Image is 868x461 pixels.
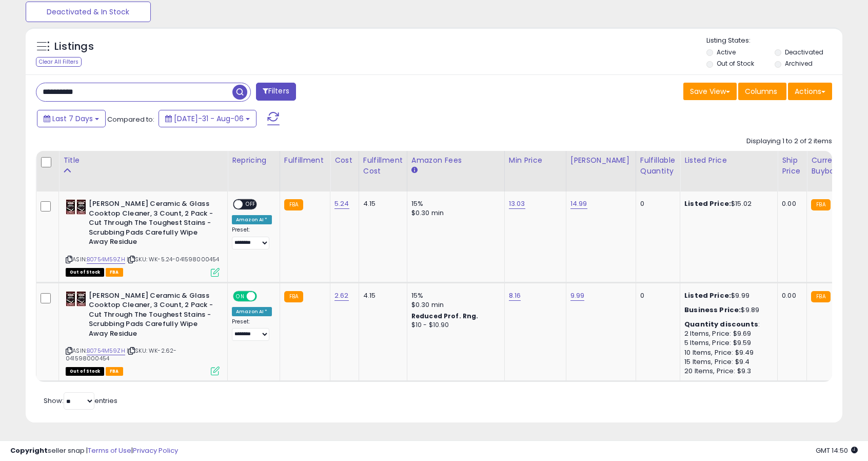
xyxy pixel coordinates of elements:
[684,319,758,329] b: Quantity discounts
[570,155,632,166] div: [PERSON_NAME]
[684,305,741,315] b: Business Price:
[232,318,272,341] div: Preset:
[232,215,272,224] div: Amazon AI *
[174,113,244,124] span: [DATE]-31 - Aug-06
[10,446,48,455] strong: Copyright
[232,226,272,249] div: Preset:
[232,155,275,166] div: Repricing
[44,396,117,406] span: Show: entries
[89,199,213,249] b: [PERSON_NAME] Ceramic & Glass Cooktop Cleaner, 3 Count, 2 Pack - Cut Through The Toughest Stains ...
[411,321,497,330] div: $10 - $10.90
[640,155,676,177] div: Fulfillable Quantity
[256,83,296,101] button: Filters
[106,367,123,376] span: FBA
[570,199,587,209] a: 14.99
[87,347,125,355] a: B0754M59ZH
[684,199,731,208] b: Listed Price:
[66,199,220,275] div: ASIN:
[10,446,178,456] div: seller snap | |
[127,255,220,263] span: | SKU: WK-5.24-041598000454
[107,114,154,124] span: Compared to:
[745,86,777,97] span: Columns
[284,199,303,210] small: FBA
[782,155,802,177] div: Ship Price
[411,166,418,175] small: Amazon Fees.
[243,200,259,209] span: OFF
[66,347,176,362] span: | SKU: WK-2.62-041598000454
[684,367,770,376] div: 20 Items, Price: $9.3
[570,291,585,301] a: 9.99
[717,59,754,68] label: Out of Stock
[159,110,257,127] button: [DATE]-31 - Aug-06
[284,155,326,166] div: Fulfillment
[411,199,497,208] div: 15%
[684,329,770,338] div: 2 Items, Price: $9.69
[411,155,500,166] div: Amazon Fees
[785,59,813,68] label: Archived
[509,291,521,301] a: 8.16
[66,291,86,306] img: 513DHD-RSaL._SL40_.jpg
[411,312,479,320] b: Reduced Prof. Rng.
[684,155,773,166] div: Listed Price
[87,255,125,264] a: B0754M59ZH
[509,155,562,166] div: Min Price
[52,113,93,124] span: Last 7 Days
[411,300,497,310] div: $0.30 min
[66,268,104,277] span: All listings that are currently out of stock and unavailable for purchase on Amazon
[66,291,220,375] div: ASIN:
[811,291,830,302] small: FBA
[411,208,497,218] div: $0.30 min
[36,57,82,67] div: Clear All Filters
[88,446,131,455] a: Terms of Use
[89,291,213,341] b: [PERSON_NAME] Ceramic & Glass Cooktop Cleaner, 3 Count, 2 Pack - Cut Through The Toughest Stains ...
[684,348,770,357] div: 10 Items, Price: $9.49
[811,199,830,210] small: FBA
[284,291,303,302] small: FBA
[684,305,770,315] div: $9.89
[63,155,223,166] div: Title
[785,48,823,56] label: Deactivated
[782,291,799,300] div: 0.00
[66,199,86,215] img: 513DHD-RSaL._SL40_.jpg
[363,155,403,177] div: Fulfillment Cost
[706,36,842,46] p: Listing States:
[363,291,399,300] div: 4.15
[738,83,786,100] button: Columns
[811,155,864,177] div: Current Buybox Price
[788,83,832,100] button: Actions
[684,320,770,329] div: :
[746,137,832,146] div: Displaying 1 to 2 of 2 items
[334,199,349,209] a: 5.24
[684,291,770,300] div: $9.99
[411,291,497,300] div: 15%
[684,199,770,208] div: $15.02
[234,292,247,300] span: ON
[684,357,770,367] div: 15 Items, Price: $9.4
[334,291,349,301] a: 2.62
[363,199,399,208] div: 4.15
[26,2,151,22] button: Deactivated & In Stock
[37,110,106,127] button: Last 7 Days
[334,155,354,166] div: Cost
[684,291,731,300] b: Listed Price:
[54,40,94,54] h5: Listings
[683,83,737,100] button: Save View
[782,199,799,208] div: 0.00
[684,338,770,348] div: 5 Items, Price: $9.59
[640,291,672,300] div: 0
[640,199,672,208] div: 0
[232,307,272,316] div: Amazon AI *
[717,48,736,56] label: Active
[509,199,525,209] a: 13.03
[816,446,858,455] span: 2025-08-14 14:50 GMT
[133,446,178,455] a: Privacy Policy
[66,367,104,376] span: All listings that are currently out of stock and unavailable for purchase on Amazon
[255,292,272,300] span: OFF
[106,268,123,277] span: FBA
